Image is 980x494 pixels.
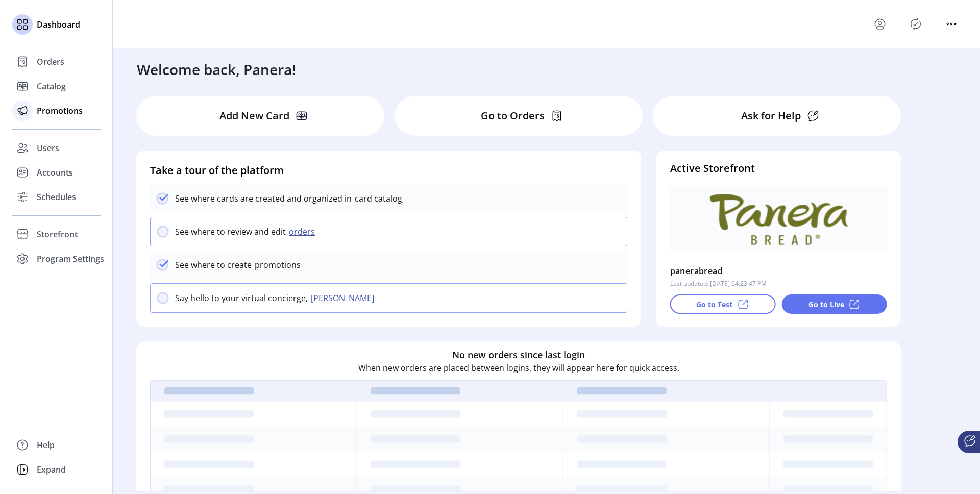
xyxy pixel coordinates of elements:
[286,226,321,238] button: orders
[37,439,55,451] span: Help
[37,166,73,179] span: Accounts
[670,263,723,279] p: panerabread
[670,279,767,288] p: Last updated: [DATE] 04:23:47 PM
[37,18,80,31] span: Dashboard
[175,226,286,238] p: See where to review and edit
[696,299,732,310] p: Go to Test
[37,191,76,203] span: Schedules
[137,59,296,80] h3: Welcome back, Panera!
[808,299,844,310] p: Go to Live
[37,105,83,117] span: Promotions
[37,463,66,476] span: Expand
[308,292,380,304] button: [PERSON_NAME]
[175,259,252,271] p: See where to create
[175,292,308,304] p: Say hello to your virtual concierge,
[352,192,402,205] p: card catalog
[252,259,301,271] p: promotions
[37,56,64,68] span: Orders
[175,192,352,205] p: See where cards are created and organized in
[908,16,924,32] button: Publisher Panel
[943,16,960,32] button: menu
[481,108,545,123] p: Go to Orders
[37,142,59,154] span: Users
[358,362,679,374] p: When new orders are placed between logins, they will appear here for quick access.
[150,163,627,178] h4: Take a tour of the platform
[37,228,78,240] span: Storefront
[741,108,801,123] p: Ask for Help
[452,348,585,362] h6: No new orders since last login
[37,80,66,92] span: Catalog
[37,253,104,265] span: Program Settings
[670,161,887,176] h4: Active Storefront
[872,16,888,32] button: menu
[219,108,289,123] p: Add New Card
